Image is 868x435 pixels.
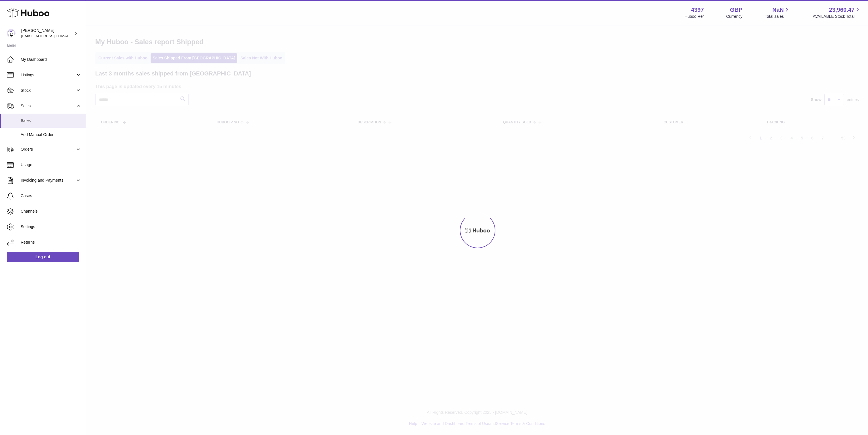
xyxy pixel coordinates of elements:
div: [PERSON_NAME] [21,28,73,39]
span: Total sales [765,14,790,19]
a: 23,960.47 AVAILABLE Stock Total [813,6,861,19]
span: Settings [21,224,81,230]
span: Returns [21,240,81,245]
span: Usage [21,162,81,168]
span: Sales [21,118,81,123]
span: Sales [21,103,75,109]
span: Channels [21,209,81,214]
span: Cases [21,193,81,199]
span: Stock [21,88,75,93]
span: 23,960.47 [829,6,855,14]
span: Listings [21,72,75,78]
span: Orders [21,147,75,152]
img: drumnnbass@gmail.com [7,29,15,38]
strong: 4397 [691,6,704,14]
span: AVAILABLE Stock Total [813,14,861,19]
span: My Dashboard [21,57,81,62]
strong: GBP [730,6,742,14]
a: NaN Total sales [765,6,790,19]
span: Invoicing and Payments [21,178,75,183]
span: [EMAIL_ADDRESS][DOMAIN_NAME] [21,34,84,38]
span: NaN [772,6,784,14]
a: Log out [7,252,79,262]
span: Add Manual Order [21,132,81,137]
div: Huboo Ref [685,14,704,19]
div: Currency [726,14,743,19]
